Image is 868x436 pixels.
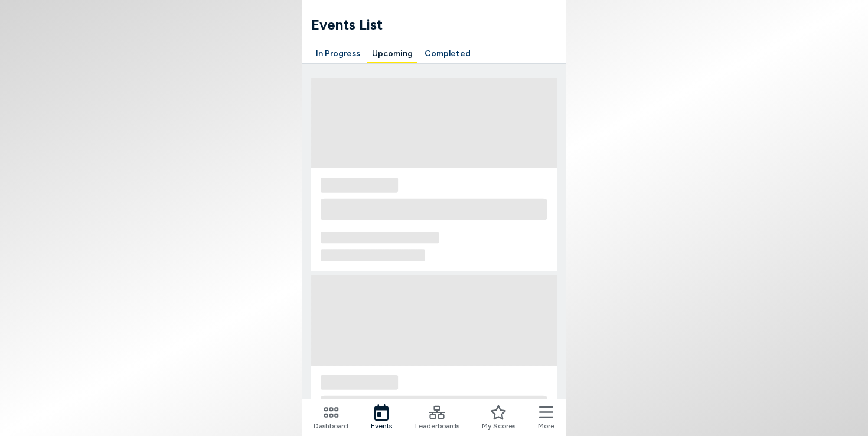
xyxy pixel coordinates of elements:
[311,45,365,63] button: In Progress
[371,404,392,431] a: Events
[415,404,459,431] a: Leaderboards
[415,421,459,431] span: Leaderboards
[482,421,515,431] span: My Scores
[302,45,566,63] div: Manage your account
[314,421,348,431] span: Dashboard
[420,45,475,63] button: Completed
[538,404,554,431] button: More
[314,404,348,431] a: Dashboard
[311,14,566,35] h1: Events List
[482,404,515,431] a: My Scores
[371,421,392,431] span: Events
[538,421,554,431] span: More
[367,45,417,63] button: Upcoming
